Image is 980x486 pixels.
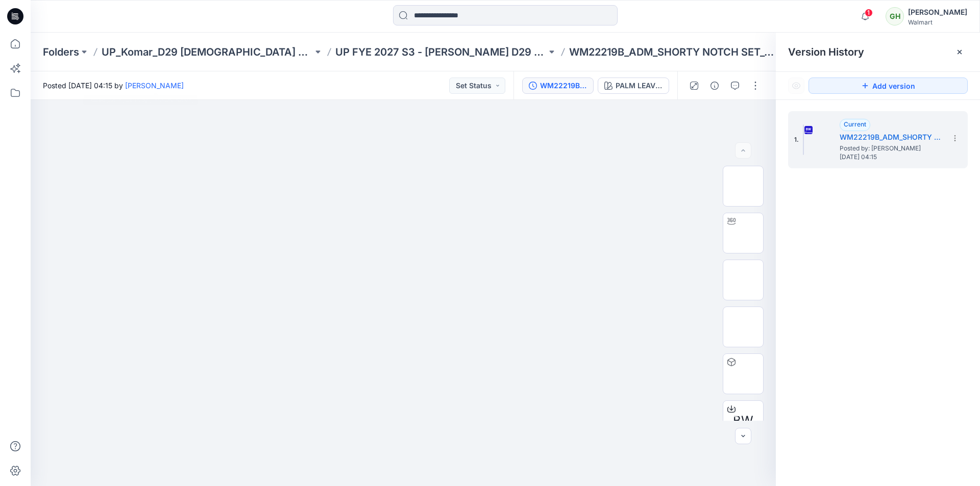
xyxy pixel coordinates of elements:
p: WM22219B_ADM_SHORTY NOTCH SET_COLORWAY [569,45,780,59]
a: UP FYE 2027 S3 - [PERSON_NAME] D29 [DEMOGRAPHIC_DATA] Sleepwear [335,45,547,59]
button: PALM LEAVES V1 CW9 WINTER WHITE [598,78,669,94]
span: Posted by: Gayan Hettiarachchi [840,143,942,154]
div: GH [886,7,904,25]
button: Show Hidden Versions [788,78,804,94]
button: Details [706,78,723,94]
div: [PERSON_NAME] [908,6,967,18]
button: WM22219B_ADM_SHORTY NOTCH SET_COLORWAY [522,78,594,94]
span: Version History [788,46,864,58]
img: WM22219B_ADM_SHORTY NOTCH SET_COLORWAY [803,124,804,155]
button: Add version [808,78,968,94]
div: Walmart [908,18,967,26]
span: Current [844,120,866,128]
div: PALM LEAVES V1 CW9 WINTER WHITE [616,80,663,91]
span: BW [733,412,753,430]
h5: WM22219B_ADM_SHORTY NOTCH SET_COLORWAY [840,131,942,143]
a: Folders [43,45,79,59]
span: 1. [794,135,799,144]
a: [PERSON_NAME] [125,81,184,90]
span: 1 [865,9,873,17]
div: WM22219B_ADM_SHORTY NOTCH SET_COLORWAY [540,80,587,91]
button: Close [955,48,964,56]
span: Posted [DATE] 04:15 by [43,80,184,91]
a: UP_Komar_D29 [DEMOGRAPHIC_DATA] Sleep [102,45,313,59]
span: [DATE] 04:15 [840,154,942,161]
